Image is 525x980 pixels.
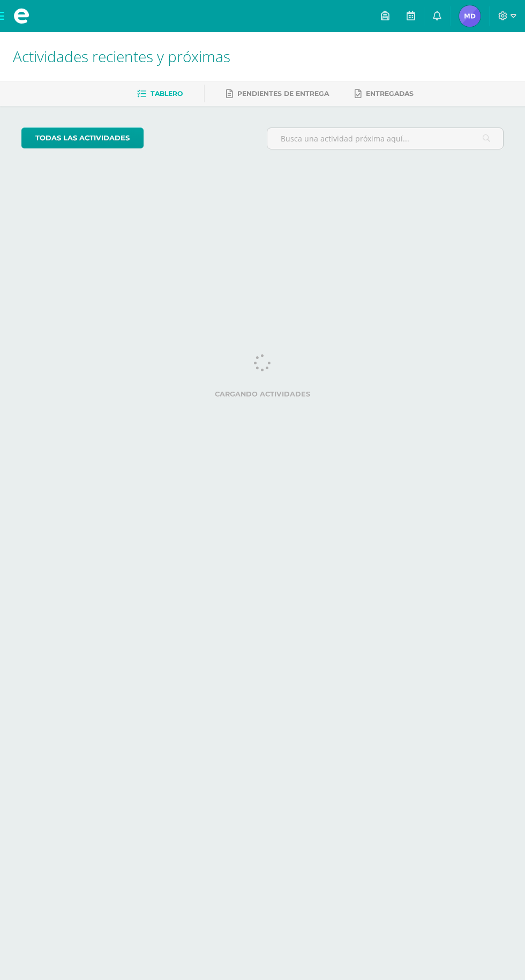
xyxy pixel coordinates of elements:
[21,128,144,148] a: todas las Actividades
[366,89,414,98] span: Entregadas
[21,390,504,398] label: Cargando actividades
[151,89,183,98] span: Tablero
[459,5,481,27] img: 63a955e32fd5c33352eeade8b2ebbb62.png
[267,128,503,149] input: Busca una actividad próxima aquí...
[237,89,329,98] span: Pendientes de entrega
[13,46,230,66] span: Actividades recientes y próximas
[226,85,329,102] a: Pendientes de entrega
[137,85,183,102] a: Tablero
[355,85,414,102] a: Entregadas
